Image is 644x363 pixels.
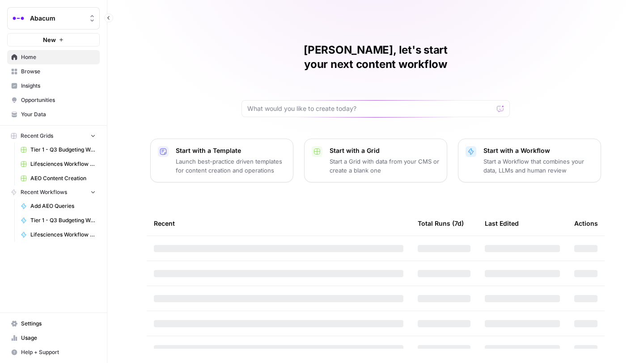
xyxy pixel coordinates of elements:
button: Start with a WorkflowStart a Workflow that combines your data, LLMs and human review [458,139,601,182]
span: AEO Content Creation [30,174,96,182]
h1: [PERSON_NAME], let's start your next content workflow [241,43,510,72]
span: Insights [21,82,96,90]
a: Opportunities [7,93,100,107]
p: Start with a Grid [330,146,440,155]
span: Opportunities [21,96,96,104]
button: New [7,33,100,46]
a: Lifesciences Workflow ([DATE]) [17,228,100,242]
span: Tier 1 - Q3 Budgeting Workflows Grid [30,146,96,154]
span: Usage [21,334,96,342]
span: Tier 1 - Q3 Budgeting Workflows [30,216,96,224]
span: Lifesciences Workflow ([DATE]) Grid [30,160,96,168]
span: Home [21,53,96,61]
div: Actions [574,211,598,236]
a: AEO Content Creation [17,171,100,186]
p: Start a Workflow that combines your data, LLMs and human review [483,157,593,175]
span: Add AEO Queries [30,202,96,210]
img: Abacum Logo [10,10,26,26]
button: Recent Grids [7,129,100,143]
p: Launch best-practice driven templates for content creation and operations [176,157,286,175]
span: Browse [21,68,96,76]
button: Workspace: Abacum [7,7,100,30]
a: Browse [7,64,100,79]
div: Last Edited [485,211,519,236]
a: Lifesciences Workflow ([DATE]) Grid [17,157,100,171]
a: Tier 1 - Q3 Budgeting Workflows [17,213,100,228]
p: Start with a Template [176,146,286,155]
button: Recent Workflows [7,186,100,199]
div: Total Runs (7d) [418,211,464,236]
button: Start with a TemplateLaunch best-practice driven templates for content creation and operations [150,139,293,182]
span: Settings [21,320,96,328]
button: Help + Support [7,345,100,359]
a: Home [7,50,100,64]
a: Tier 1 - Q3 Budgeting Workflows Grid [17,143,100,157]
input: What would you like to create today? [247,104,493,113]
p: Start a Grid with data from your CMS or create a blank one [330,157,440,175]
a: Your Data [7,107,100,122]
a: Insights [7,79,100,93]
button: Start with a GridStart a Grid with data from your CMS or create a blank one [304,139,447,182]
span: Recent Grids [21,132,53,140]
span: Lifesciences Workflow ([DATE]) [30,231,96,239]
span: Recent Workflows [21,188,67,196]
p: Start with a Workflow [483,146,593,155]
a: Add AEO Queries [17,199,100,213]
div: Recent [154,211,403,236]
a: Usage [7,331,100,345]
a: Settings [7,317,100,331]
span: Help + Support [21,348,96,356]
span: Your Data [21,110,96,118]
span: New [43,35,56,44]
span: Abacum [30,14,84,23]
